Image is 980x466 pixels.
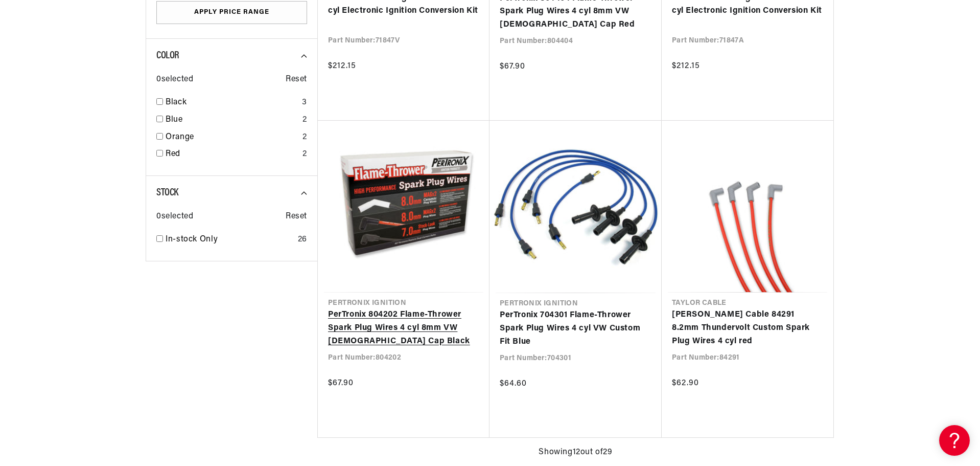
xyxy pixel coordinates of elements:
span: 0 selected [156,210,193,224]
div: 3 [302,96,307,109]
div: 2 [302,114,307,127]
span: Reset [286,73,307,86]
span: Reset [286,210,307,224]
a: Black [166,96,298,109]
a: Orange [166,131,298,144]
span: 0 selected [156,73,193,86]
a: PerTronix 804202 Flame-Thrower Spark Plug Wires 4 cyl 8mm VW [DEMOGRAPHIC_DATA] Cap Black [328,308,479,348]
a: In-stock Only [166,233,294,247]
span: Color [156,51,179,61]
a: Red [166,148,298,161]
a: PerTronix 704301 Flame-Thrower Spark Plug Wires 4 cyl VW Custom Fit Blue [500,309,651,348]
a: [PERSON_NAME] Cable 84291 8.2mm Thundervolt Custom Spark Plug Wires 4 cyl red [672,308,823,348]
div: 2 [302,131,307,144]
a: Blue [166,114,298,127]
span: Stock [156,188,178,198]
div: 2 [302,148,307,161]
span: Showing 12 out of 29 [539,446,612,459]
button: Apply Price Range [156,1,307,24]
div: 26 [298,233,307,247]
